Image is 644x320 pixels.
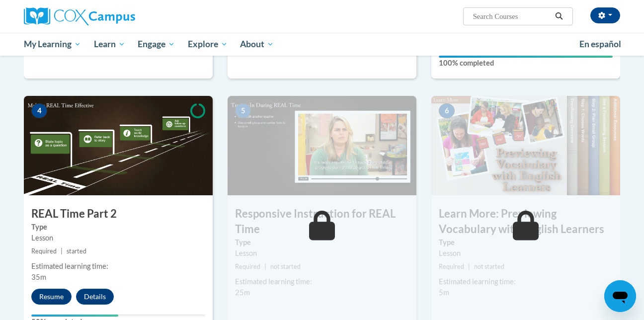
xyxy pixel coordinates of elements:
a: Learn [87,33,132,56]
img: Course Image [228,96,416,195]
span: Required [439,263,464,270]
span: 6 [439,103,455,118]
button: Resume [31,289,72,305]
span: not started [474,263,504,270]
input: Search Courses [472,10,552,22]
span: 25m [235,288,250,297]
label: Type [235,237,409,248]
span: About [240,38,274,50]
h3: Responsive Instruction for REAL Time [228,206,416,237]
span: | [61,247,63,255]
span: | [468,263,470,270]
span: My Learning [24,38,81,50]
label: 100% completed [439,58,613,69]
img: Course Image [431,96,620,195]
a: Explore [181,33,234,56]
img: Cox Campus [24,7,135,25]
span: 35m [31,273,46,281]
div: Estimated learning time: [235,276,409,287]
span: not started [270,263,301,270]
div: Your progress [439,56,613,58]
h3: Learn More: Previewing Vocabulary with English Learners [431,206,620,237]
span: En español [579,39,621,49]
div: Estimated learning time: [31,261,205,272]
span: 5m [439,288,449,297]
span: Engage [138,38,175,50]
a: My Learning [17,33,87,56]
span: 4 [31,103,47,118]
span: | [264,263,266,270]
div: Your progress [31,315,118,317]
button: Details [76,289,114,305]
span: 5 [235,103,251,118]
span: Required [31,247,57,255]
a: About [234,33,281,56]
div: Lesson [235,248,409,259]
div: Main menu [9,33,635,56]
div: Estimated learning time: [439,276,613,287]
span: Learn [94,38,125,50]
iframe: Button to launch messaging window [604,280,636,312]
a: Cox Campus [24,7,213,25]
a: En español [573,34,628,55]
span: Explore [188,38,228,50]
span: Required [235,263,260,270]
label: Type [439,237,613,248]
span: started [67,247,86,255]
a: Engage [131,33,181,56]
label: Type [31,222,205,233]
div: Lesson [31,233,205,243]
h3: REAL Time Part 2 [24,206,213,222]
button: Account Settings [590,7,620,23]
div: Lesson [439,248,613,259]
img: Course Image [24,96,213,195]
button: Search [552,10,566,22]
